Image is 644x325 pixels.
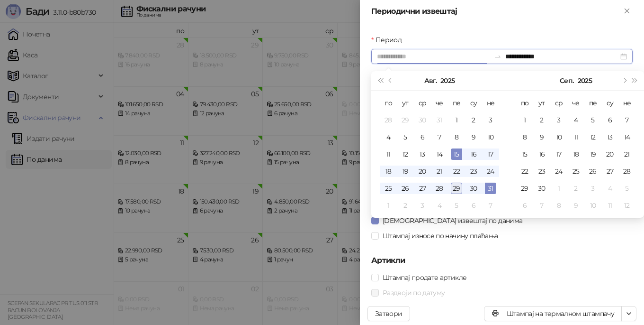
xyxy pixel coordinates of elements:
h5: Артикли [371,255,633,266]
td: 2025-09-10 [550,129,567,146]
div: 26 [400,183,411,194]
div: 6 [468,200,479,211]
button: Претходни месец (PageUp) [385,71,396,90]
div: 31 [434,114,445,126]
div: 17 [485,149,496,160]
div: 13 [417,149,428,160]
button: Изабери месец [560,71,573,90]
div: 21 [434,166,445,177]
div: 26 [587,166,599,177]
div: 16 [468,149,479,160]
div: 3 [553,114,564,126]
td: 2025-08-31 [482,180,499,197]
td: 2025-08-06 [414,129,431,146]
td: 2025-09-24 [550,163,567,180]
td: 2025-08-12 [397,146,414,163]
th: не [618,94,635,111]
td: 2025-10-12 [618,197,635,214]
div: 27 [604,166,616,177]
div: 7 [621,114,633,126]
div: 3 [485,114,496,126]
td: 2025-09-02 [533,111,550,129]
div: 4 [604,183,616,194]
td: 2025-09-11 [567,129,584,146]
td: 2025-09-20 [601,146,618,163]
td: 2025-09-27 [601,163,618,180]
div: 8 [553,200,564,211]
td: 2025-09-01 [380,197,397,214]
td: 2025-09-30 [533,180,550,197]
button: Претходна година (Control + left) [375,71,385,90]
td: 2025-09-26 [584,163,601,180]
div: 28 [621,166,633,177]
div: 11 [570,131,581,143]
div: 10 [553,131,564,143]
div: 25 [570,166,581,177]
td: 2025-09-07 [482,197,499,214]
td: 2025-09-25 [567,163,584,180]
span: swap-right [494,53,501,60]
td: 2025-10-03 [584,180,601,197]
div: 28 [434,183,445,194]
div: 1 [451,114,462,126]
div: 5 [587,114,599,126]
div: 31 [485,183,496,194]
td: 2025-09-02 [397,197,414,214]
td: 2025-09-12 [584,129,601,146]
td: 2025-10-06 [516,197,533,214]
td: 2025-08-02 [465,111,482,129]
td: 2025-09-09 [533,129,550,146]
td: 2025-10-07 [533,197,550,214]
td: 2025-09-03 [414,197,431,214]
div: 3 [417,200,428,211]
button: Следећи месец (PageDown) [619,71,629,90]
td: 2025-09-23 [533,163,550,180]
div: 7 [536,200,547,211]
div: 23 [536,166,547,177]
div: 9 [536,131,547,143]
td: 2025-09-16 [533,146,550,163]
th: пе [448,94,465,111]
div: 22 [519,166,530,177]
div: 7 [434,131,445,143]
td: 2025-09-19 [584,146,601,163]
td: 2025-08-10 [482,129,499,146]
div: 20 [417,166,428,177]
th: ср [550,94,567,111]
div: 14 [621,131,633,143]
td: 2025-09-04 [567,111,584,129]
td: 2025-09-03 [550,111,567,129]
td: 2025-08-07 [431,129,448,146]
div: 5 [451,200,462,211]
td: 2025-08-15 [448,146,465,163]
div: 8 [519,131,530,143]
button: Затвори [367,306,410,321]
td: 2025-08-19 [397,163,414,180]
td: 2025-07-30 [414,111,431,129]
th: по [516,94,533,111]
div: 22 [451,166,462,177]
td: 2025-10-10 [584,197,601,214]
th: ут [397,94,414,111]
div: 30 [468,183,479,194]
td: 2025-08-21 [431,163,448,180]
th: че [567,94,584,111]
td: 2025-09-15 [516,146,533,163]
div: 5 [621,183,633,194]
td: 2025-09-17 [550,146,567,163]
th: су [601,94,618,111]
div: 2 [468,114,479,126]
div: 6 [519,200,530,211]
div: 23 [468,166,479,177]
td: 2025-10-09 [567,197,584,214]
td: 2025-09-08 [516,129,533,146]
th: су [465,94,482,111]
td: 2025-08-22 [448,163,465,180]
div: 4 [434,200,445,211]
td: 2025-09-22 [516,163,533,180]
th: пе [584,94,601,111]
td: 2025-08-26 [397,180,414,197]
button: Close [621,6,633,17]
span: Штампај продате артикле [379,272,470,283]
div: 11 [383,149,394,160]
